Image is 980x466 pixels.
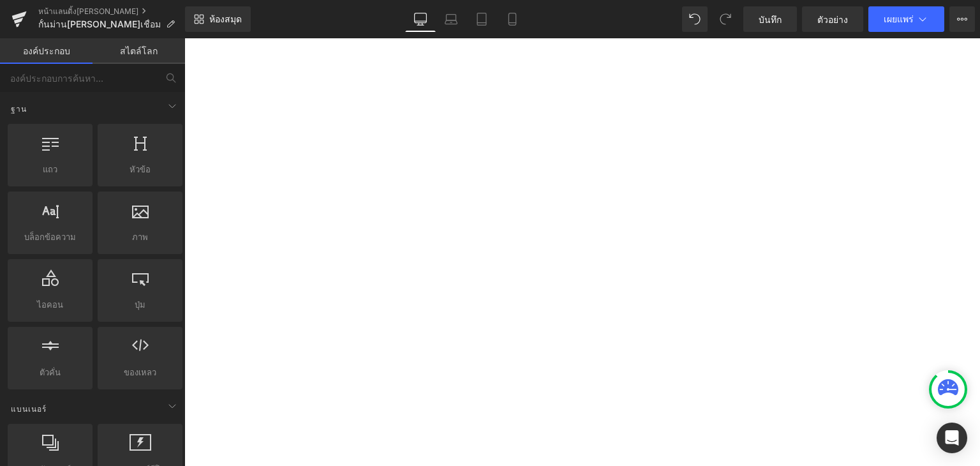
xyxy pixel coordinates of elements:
[132,232,148,242] font: ภาพ
[759,14,782,25] font: บันทึก
[38,6,138,16] font: หน้าแลนดิ้ง[PERSON_NAME]
[436,6,466,32] a: แล็ปท็อป
[937,423,967,453] div: เปิดอินเตอร์คอม Messenger
[713,6,738,32] button: ทำซ้ำ
[120,45,158,56] font: สไตล์โลก
[884,13,914,24] font: เผยแพร่
[37,299,63,310] font: ไอคอน
[130,164,151,174] font: หัวข้อ
[38,6,185,17] a: หน้าแลนดิ้ง[PERSON_NAME]
[682,6,708,32] button: เลิกทำ
[802,6,863,32] a: ตัวอย่าง
[949,6,975,32] button: มากกว่า
[124,367,156,377] font: ของเหลว
[185,6,251,32] a: ห้องสมุดใหม่
[24,232,76,242] font: บล็อกข้อความ
[11,104,27,114] font: ฐาน
[43,164,57,174] font: แถว
[817,14,848,25] font: ตัวอย่าง
[38,19,161,29] font: กั้นม่าน[PERSON_NAME]เชื่อม
[209,13,242,24] font: ห้องสมุด
[135,299,145,310] font: ปุ่ม
[405,6,436,32] a: เดสก์ท็อป
[11,404,47,414] font: แบนเนอร์
[497,6,528,32] a: มือถือ
[23,45,70,56] font: องค์ประกอบ
[40,367,61,377] font: ตัวคั่น
[868,6,944,32] button: เผยแพร่
[466,6,497,32] a: แท็บเล็ต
